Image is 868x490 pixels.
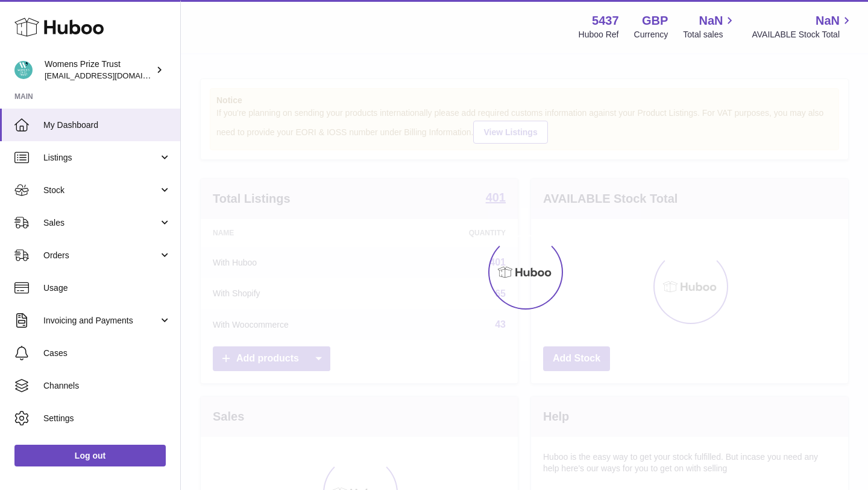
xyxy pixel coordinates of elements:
strong: GBP [642,13,668,29]
span: Usage [43,282,171,294]
div: Huboo Ref [579,29,619,40]
span: NaN [816,13,840,29]
strong: 5437 [592,13,619,29]
span: [EMAIL_ADDRESS][DOMAIN_NAME] [45,71,177,80]
span: Channels [43,380,171,392]
span: NaN [699,13,723,29]
span: Stock [43,185,159,196]
span: Cases [43,348,171,359]
span: Sales [43,217,159,229]
span: Total sales [683,29,737,40]
span: Orders [43,250,159,261]
div: Womens Prize Trust [45,59,153,81]
a: NaN AVAILABLE Stock Total [752,13,854,40]
span: Listings [43,152,159,164]
span: AVAILABLE Stock Total [752,29,854,40]
img: info@womensprizeforfiction.co.uk [14,61,33,79]
a: Log out [14,445,166,466]
span: My Dashboard [43,119,171,131]
a: NaN Total sales [683,13,737,40]
span: Invoicing and Payments [43,315,159,326]
span: Settings [43,413,171,424]
div: Currency [634,29,668,40]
